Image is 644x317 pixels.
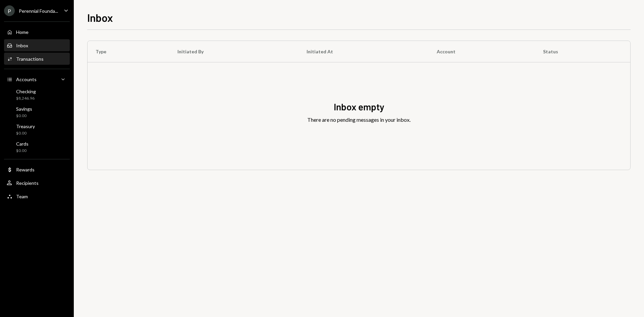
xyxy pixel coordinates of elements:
[16,56,44,62] div: Transactions
[16,96,36,101] div: $8,246.96
[4,163,70,175] a: Rewards
[16,76,37,82] div: Accounts
[16,43,28,48] div: Inbox
[4,87,70,103] a: Checking$8,246.96
[16,141,29,147] div: Cards
[16,113,32,119] div: $0.00
[4,104,70,120] a: Savings$0.00
[16,89,36,94] div: Checking
[4,5,15,16] div: P
[19,8,58,14] div: Perennial Founda...
[4,190,70,202] a: Team
[16,148,29,154] div: $0.00
[16,29,29,35] div: Home
[169,41,299,62] th: Initiated By
[4,121,70,138] a: Treasury$0.00
[16,194,28,199] div: Team
[87,11,113,24] h1: Inbox
[334,100,384,113] div: Inbox empty
[16,180,39,186] div: Recipients
[88,41,169,62] th: Type
[16,106,32,112] div: Savings
[16,130,35,136] div: $0.00
[307,116,411,124] div: There are no pending messages in your inbox.
[16,167,35,172] div: Rewards
[4,53,70,65] a: Transactions
[4,39,70,51] a: Inbox
[4,26,70,38] a: Home
[535,41,630,62] th: Status
[4,73,70,85] a: Accounts
[16,123,35,129] div: Treasury
[299,41,429,62] th: Initiated At
[429,41,535,62] th: Account
[4,139,70,155] a: Cards$0.00
[4,177,70,189] a: Recipients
